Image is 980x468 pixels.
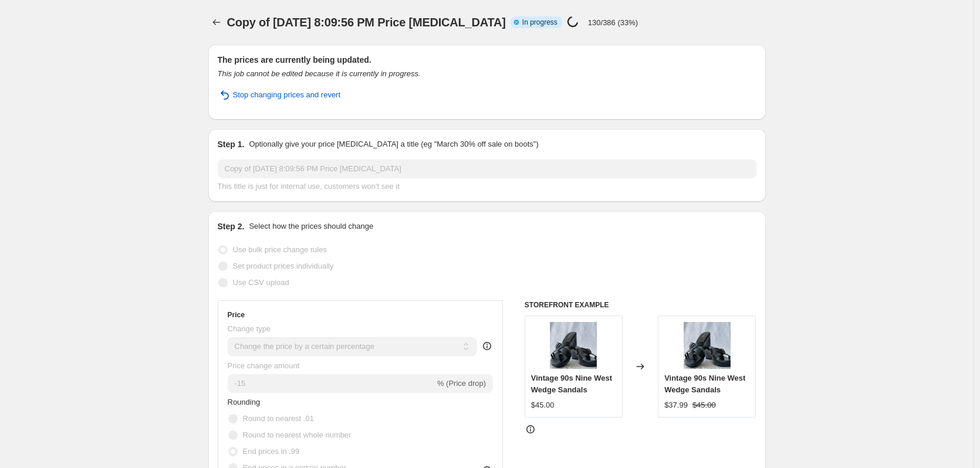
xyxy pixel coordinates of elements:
h3: Price [228,310,245,320]
p: Select how the prices should change [249,221,373,232]
h6: STOREFRONT EXAMPLE [525,300,756,310]
p: Optionally give your price [MEDICAL_DATA] a title (eg "March 30% off sale on boots") [249,138,538,150]
span: Change type [228,324,271,333]
span: In progress [522,18,557,27]
h2: Step 1. [218,138,245,150]
span: Vintage 90s Nine West Wedge Sandals [531,374,612,394]
h2: Step 2. [218,221,245,232]
span: Stop changing prices and revert [233,89,341,101]
span: % (Price drop) [437,379,486,388]
div: help [481,340,493,352]
span: Use CSV upload [233,278,289,287]
span: This title is just for internal use, customers won't see it [218,182,400,191]
span: Price change amount [228,361,300,370]
img: vintage-90s-nine-west-wedge-sandals-balagan-vintage-69963_80x.jpg [550,322,597,369]
img: vintage-90s-nine-west-wedge-sandals-balagan-vintage-69963_80x.jpg [684,322,731,369]
h2: The prices are currently being updated. [218,54,756,66]
i: This job cannot be edited because it is currently in progress. [218,69,421,78]
span: Round to nearest whole number [243,430,352,439]
span: End prices in .99 [243,447,300,456]
span: $37.99 [664,401,688,409]
input: 30% off holiday sale [218,160,756,178]
p: 130/386 (33%) [588,18,638,27]
span: Vintage 90s Nine West Wedge Sandals [664,374,745,394]
input: -15 [228,374,435,393]
button: Price change jobs [208,14,225,30]
span: Rounding [228,398,261,406]
span: Round to nearest .01 [243,414,314,423]
span: $45.00 [531,401,555,409]
span: $45.00 [692,401,716,409]
span: Use bulk price change rules [233,245,327,254]
span: Set product prices individually [233,262,334,270]
span: Copy of [DATE] 8:09:56 PM Price [MEDICAL_DATA] [227,16,506,29]
button: Stop changing prices and revert [211,86,348,104]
